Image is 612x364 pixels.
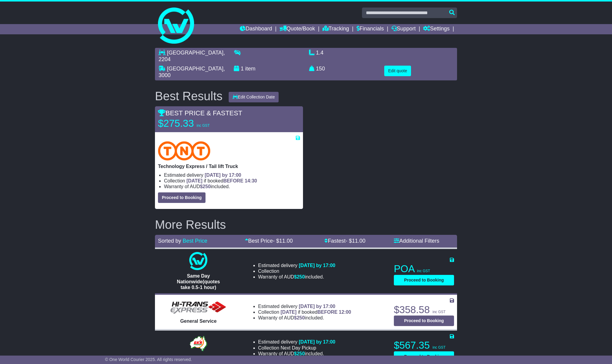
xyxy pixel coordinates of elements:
span: 250 [297,351,305,356]
span: $ [294,315,305,320]
a: Financials [357,24,384,34]
p: $567.35 [394,339,454,351]
li: Collection [258,268,335,274]
span: © One World Courier 2025. All rights reserved. [105,357,192,362]
a: Quote/Book [280,24,315,34]
button: Edit Collection Date [229,92,279,102]
button: Proceed to Booking [394,316,454,326]
img: TNT Domestic: Technology Express / Tail lift Truck [158,141,210,160]
img: GKR: GENERAL [188,334,209,353]
span: - $ [273,238,293,244]
span: - $ [345,238,365,244]
span: 14:30 [245,178,257,183]
li: Collection [258,345,335,351]
p: POA [394,263,454,275]
span: if booked [187,178,257,183]
span: 11.00 [279,238,293,244]
span: BEFORE [317,310,338,315]
span: inc GST [417,269,430,273]
span: $ [294,351,305,356]
span: 250 [202,184,211,189]
span: [DATE] by 17:00 [205,173,241,178]
span: [DATE] [281,310,297,315]
li: Estimated delivery [258,263,335,268]
a: Tracking [323,24,349,34]
p: Technology Express / Tail lift Truck [158,163,300,169]
a: Dashboard [240,24,272,34]
img: One World Courier: Same Day Nationwide(quotes take 0.5-1 hour) [189,252,207,270]
span: if booked [281,310,351,315]
li: Warranty of AUD included. [258,315,351,321]
button: Proceed to Booking [158,192,206,203]
li: Warranty of AUD included. [164,184,300,189]
span: [DATE] [187,178,202,183]
button: Edit quote [384,66,411,76]
div: Best Results [152,89,226,103]
a: Best Price [183,238,207,244]
li: Estimated delivery [258,339,335,345]
span: General Service [180,319,217,324]
a: Additional Filters [394,238,439,244]
li: Collection [164,178,300,184]
h2: More Results [155,218,457,231]
button: Proceed to Booking [394,351,454,362]
li: Warranty of AUD included. [258,351,335,356]
span: , 3000 [159,66,225,78]
span: Same Day Nationwide(quotes take 0.5-1 hour) [177,273,220,290]
img: HiTrans: General Service [168,300,228,315]
span: 1.4 [316,50,323,56]
a: Support [391,24,416,34]
span: [DATE] by 17:00 [299,263,335,268]
span: [DATE] by 17:00 [299,339,335,344]
li: Estimated delivery [258,303,351,309]
p: $275.33 [158,117,233,129]
span: [GEOGRAPHIC_DATA] [167,50,223,56]
span: Next Day Pickup [281,345,316,350]
span: inc GST [432,345,445,350]
span: BEFORE [223,178,243,183]
li: Estimated delivery [164,172,300,178]
span: [DATE] by 17:00 [299,304,335,309]
span: item [245,66,255,72]
p: $358.58 [394,304,454,316]
li: Warranty of AUD included. [258,274,335,280]
span: 1 [241,66,244,72]
span: $ [294,274,305,279]
span: BEST PRICE & FASTEST [158,109,242,117]
a: Settings [423,24,450,34]
span: 250 [297,315,305,320]
span: 12:00 [339,310,351,315]
span: $ [200,184,211,189]
button: Proceed to Booking [394,275,454,285]
span: inc GST [196,123,209,128]
a: Fastest- $11.00 [324,238,365,244]
span: Sorted by [158,238,181,244]
a: Best Price- $11.00 [245,238,293,244]
span: [GEOGRAPHIC_DATA] [167,66,223,72]
span: 150 [316,66,325,72]
span: inc GST [432,310,445,314]
li: Collection [258,309,351,315]
span: , 2204 [159,50,225,62]
span: 11.00 [352,238,365,244]
span: 250 [297,274,305,279]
